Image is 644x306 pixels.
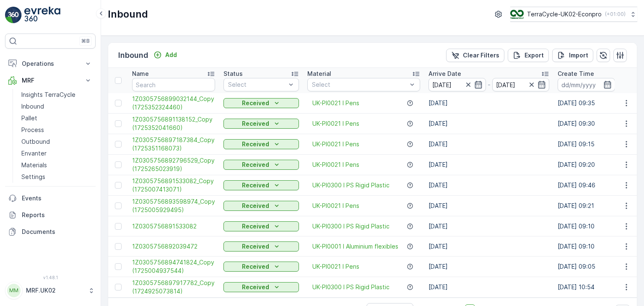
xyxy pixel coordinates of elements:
[18,124,96,136] a: Process
[21,137,50,146] p: Outbound
[242,161,269,169] p: Received
[132,95,215,112] a: 1Z0305756899032144_Copy (1725352324460)
[605,11,626,18] p: ( +01:00 )
[424,93,553,114] td: [DATE]
[312,202,359,210] span: UK-PI0021 I Pens
[21,173,45,181] p: Settings
[115,223,122,230] div: Toggle Row Selected
[527,10,602,18] p: TerraCycle-UK02-Econpro
[428,70,461,78] p: Arrive Date
[165,51,177,59] p: Add
[424,134,553,155] td: [DATE]
[132,78,215,91] input: Search
[21,114,37,122] p: Pallet
[242,140,269,148] p: Received
[558,78,615,91] input: dd/mm/yyyy
[5,282,96,299] button: MMMRF.UK02
[150,50,180,60] button: Add
[5,275,96,280] span: v 1.48.1
[424,196,553,216] td: [DATE]
[132,279,215,296] a: 1Z0305756897917782_Copy (1724925073814)
[223,241,299,252] button: Received
[312,99,359,107] a: UK-PI0021 I Pens
[312,80,407,89] p: Select
[424,257,553,277] td: [DATE]
[18,101,96,112] a: Inbound
[223,98,299,108] button: Received
[132,258,215,275] a: 1Z0305756894741824_Copy (1725004937544)
[18,136,96,148] a: Outbound
[115,120,122,127] div: Toggle Row Selected
[132,177,215,194] a: 1Z0305756891533082_Copy (1725007413071)
[510,10,524,19] img: terracycle_logo_wKaHoWT.png
[115,100,122,106] div: Toggle Row Selected
[223,70,243,78] p: Status
[312,242,398,251] a: UK-PI0001 I Aluminium flexibles
[552,49,593,62] button: Import
[5,223,96,240] a: Documents
[428,78,486,91] input: dd/mm/yyyy
[21,126,44,134] p: Process
[307,70,331,78] p: Material
[5,72,96,89] button: MRF
[242,119,269,128] p: Received
[115,284,122,290] div: Toggle Row Selected
[132,70,149,78] p: Name
[312,181,390,189] span: UK-PI0300 I PS Rigid Plastic
[510,7,637,22] button: TerraCycle-UK02-Econpro(+01:00)
[424,114,553,134] td: [DATE]
[424,236,553,257] td: [DATE]
[463,51,499,60] p: Clear Filters
[115,161,122,168] div: Toggle Row Selected
[223,180,299,190] button: Received
[312,262,359,271] a: UK-PI0021 I Pens
[22,211,92,219] p: Reports
[22,228,92,236] p: Documents
[488,80,491,90] p: -
[22,76,79,85] p: MRF
[312,161,359,169] a: UK-PI0021 I Pens
[108,8,148,21] p: Inbound
[18,148,96,159] a: Envanter
[132,197,215,214] span: 1Z0305756893598974_Copy (1725005929495)
[22,60,79,68] p: Operations
[132,242,215,251] span: 1Z0305756892039472
[18,171,96,183] a: Settings
[118,49,148,61] p: Inbound
[569,51,588,60] p: Import
[223,139,299,149] button: Received
[312,222,390,231] a: UK-PI0300 I PS Rigid Plastic
[115,243,122,250] div: Toggle Row Selected
[22,194,92,202] p: Events
[18,159,96,171] a: Materials
[223,282,299,292] button: Received
[446,49,504,62] button: Clear Filters
[424,175,553,196] td: [DATE]
[312,119,359,128] a: UK-PI0021 I Pens
[18,112,96,124] a: Pallet
[115,141,122,148] div: Toggle Row Selected
[558,70,594,78] p: Create Time
[223,119,299,129] button: Received
[242,242,269,251] p: Received
[312,283,390,291] span: UK-PI0300 I PS Rigid Plastic
[242,262,269,271] p: Received
[7,284,21,297] div: MM
[132,156,215,173] a: 1Z0305756892796529_Copy (1725265023919)
[21,149,47,158] p: Envanter
[132,115,215,132] a: 1Z0305756891138152_Copy (1725352041660)
[242,99,269,107] p: Received
[242,283,269,291] p: Received
[18,89,96,101] a: Insights TerraCycle
[21,161,47,169] p: Materials
[132,222,215,231] a: 1Z0305756891533082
